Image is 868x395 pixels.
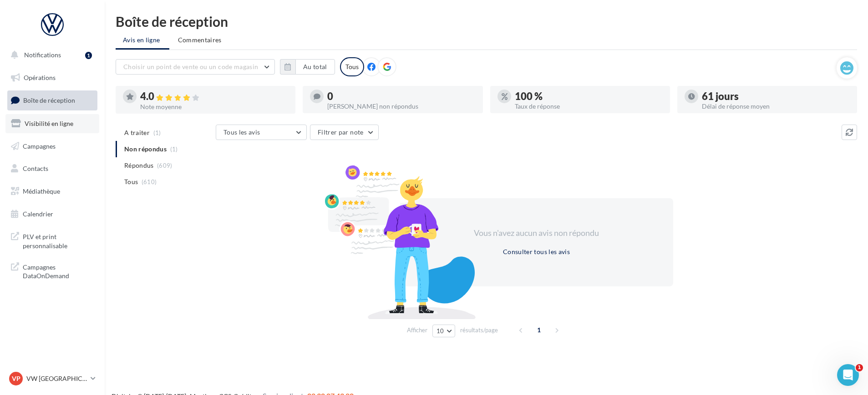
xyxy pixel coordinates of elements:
a: Calendrier [5,205,99,224]
div: Note moyenne [140,104,288,110]
a: Contacts [5,159,99,178]
span: Contacts [23,165,48,172]
button: Notifications 1 [5,45,96,65]
span: (610) [142,178,157,185]
div: Délai de réponse moyen [702,103,850,110]
button: Tous les avis [216,125,307,140]
button: Au total [295,59,335,75]
button: Au total [280,59,335,75]
span: VP [12,374,20,383]
span: 1 [856,364,863,371]
div: 0 [327,91,475,101]
a: Boîte de réception [5,90,99,110]
span: (609) [157,162,173,169]
div: Vous n'avez aucun avis non répondu [458,227,615,239]
button: Filtrer par note [310,125,379,140]
span: Tous [124,177,138,186]
a: VP VW [GEOGRAPHIC_DATA] 20 [7,370,97,387]
div: 4.0 [140,91,288,102]
a: PLV et print personnalisable [5,227,99,254]
span: résultats/page [460,326,498,335]
span: (1) [153,129,161,136]
a: Visibilité en ligne [5,114,99,133]
span: Choisir un point de vente ou un code magasin [123,63,258,70]
iframe: Intercom live chat [837,364,859,386]
span: Médiathèque [23,187,60,195]
span: Campagnes [23,142,56,150]
span: PLV et print personnalisable [23,230,94,250]
a: Campagnes [5,137,99,156]
span: Opérations [24,74,56,81]
button: Consulter tous les avis [499,246,574,257]
span: Tous les avis [223,128,260,136]
span: 10 [437,327,444,335]
span: Campagnes DataOnDemand [23,261,94,280]
span: Calendrier [23,210,53,218]
button: 10 [432,325,456,337]
span: Boîte de réception [23,96,75,104]
button: Choisir un point de vente ou un code magasin [116,59,275,75]
span: Répondus [124,161,154,170]
div: Boîte de réception [116,15,857,28]
p: VW [GEOGRAPHIC_DATA] 20 [26,374,87,383]
div: [PERSON_NAME] non répondus [327,103,475,110]
span: Visibilité en ligne [25,120,73,127]
a: Opérations [5,68,99,87]
span: Commentaires [178,35,222,45]
a: Médiathèque [5,182,99,201]
span: Afficher [407,326,427,335]
span: Notifications [24,51,61,59]
div: 1 [85,52,92,59]
div: Tous [340,57,364,76]
a: Campagnes DataOnDemand [5,257,99,284]
span: A traiter [124,128,150,137]
span: 1 [532,323,546,337]
div: 61 jours [702,91,850,101]
div: 100 % [515,91,663,101]
div: Taux de réponse [515,103,663,110]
